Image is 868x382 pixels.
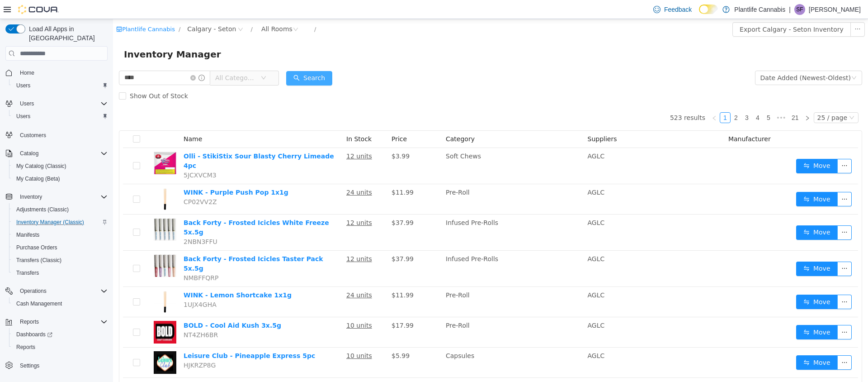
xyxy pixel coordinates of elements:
[233,236,259,244] u: 12 units
[13,173,108,184] span: My Catalog (Beta)
[13,204,108,215] span: Adjustments (Classic)
[233,333,259,340] u: 10 units
[16,257,61,264] span: Transfers (Classic)
[789,4,791,15] p: |
[20,362,39,369] span: Settings
[475,303,492,310] span: AGLC
[278,272,301,280] span: $11.99
[2,315,111,328] button: Reports
[9,160,111,172] button: My Catalog (Classic)
[628,93,639,104] li: 3
[329,268,471,298] td: Pre-Roll
[13,329,108,340] span: Dashboards
[77,56,83,62] i: icon: close-circle
[16,344,35,351] span: Reports
[724,336,739,351] button: icon: ellipsis
[16,244,57,251] span: Purchase Orders
[2,191,111,203] button: Inventory
[233,200,259,207] u: 12 units
[41,235,63,258] img: Back Forty - Frosted Icicles Taster Pack 5x.5g hero shot
[25,24,108,43] span: Load All Apps in [GEOGRAPHIC_DATA]
[9,241,111,254] button: Purchase Orders
[692,96,697,102] i: icon: right
[16,67,38,78] a: Home
[71,272,179,280] a: WINK - Lemon Shortcake 1x1g
[71,236,210,253] a: Back Forty - Frosted Icicles Taster Pack 5x.5g
[13,298,66,309] a: Cash Management
[664,5,692,14] span: Feedback
[16,98,38,109] button: Users
[9,328,111,341] a: Dashboards
[16,191,46,202] button: Inventory
[16,148,108,159] span: Catalog
[2,66,111,79] button: Home
[794,4,805,15] div: Susan Firkola
[13,161,70,172] a: My Catalog (Classic)
[9,203,111,216] button: Adjustments (Classic)
[16,113,30,120] span: Users
[71,343,103,350] span: HJKRZP8G
[71,312,105,320] span: NT4ZH6BR
[11,28,113,43] span: Inventory Manager
[2,285,111,297] button: Operations
[20,150,38,157] span: Catalog
[233,303,259,310] u: 10 units
[16,231,39,239] span: Manifests
[13,111,108,122] span: Users
[13,217,88,228] a: Inventory Manager (Classic)
[71,200,216,217] a: Back Forty - Frosted Icicles White Freeze 5x.5g
[16,148,42,159] button: Catalog
[599,96,604,102] i: icon: left
[661,93,675,104] li: Next 5 Pages
[596,93,607,104] li: Previous Page
[16,67,108,78] span: Home
[724,276,739,290] button: icon: ellipsis
[13,161,108,172] span: My Catalog (Classic)
[173,52,219,67] button: icon: searchSearch
[16,300,62,307] span: Cash Management
[329,129,471,165] td: Soft Chews
[683,276,725,290] button: icon: swapMove
[233,272,259,280] u: 24 units
[201,7,203,14] span: /
[329,232,471,268] td: Infused Pre-Rolls
[329,329,471,359] td: Capsules
[16,286,50,296] button: Operations
[102,54,143,63] span: All Categories
[13,255,108,266] span: Transfers (Classic)
[724,243,739,257] button: icon: ellipsis
[557,93,592,104] li: 523 results
[20,132,46,139] span: Customers
[2,128,111,141] button: Customers
[16,191,108,202] span: Inventory
[20,287,47,295] span: Operations
[650,0,695,19] a: Feedback
[13,111,34,122] a: Users
[3,7,62,14] a: icon: shopPlantlife Cannabis
[329,298,471,329] td: Pre-Roll
[71,303,168,310] a: BOLD - Cool Aid Kush 3x.5g
[699,5,718,14] input: Dark Mode
[74,5,123,15] span: Calgary - Seton
[71,282,104,289] span: 1UJX4GHA
[683,206,725,221] button: icon: swapMove
[683,306,725,320] button: icon: swapMove
[640,94,650,104] a: 4
[475,236,492,244] span: AGLC
[41,332,63,355] img: Leisure Club - Pineapple Express 5pc hero shot
[647,52,738,66] div: Date Added (Newest-Oldest)
[41,199,63,222] img: Back Forty - Frosted Icicles White Freeze 5x.5g hero shot
[278,200,301,207] span: $37.99
[13,80,108,91] span: Users
[71,219,104,226] span: 2NBN3FFU
[278,134,297,141] span: $3.99
[13,204,72,215] a: Adjustments (Classic)
[148,3,179,17] div: All Rooms
[9,297,111,310] button: Cash Management
[278,333,297,340] span: $5.99
[629,94,639,104] a: 3
[475,116,504,124] span: Suppliers
[724,206,739,221] button: icon: ellipsis
[737,3,752,18] button: icon: ellipsis
[809,4,861,15] p: [PERSON_NAME]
